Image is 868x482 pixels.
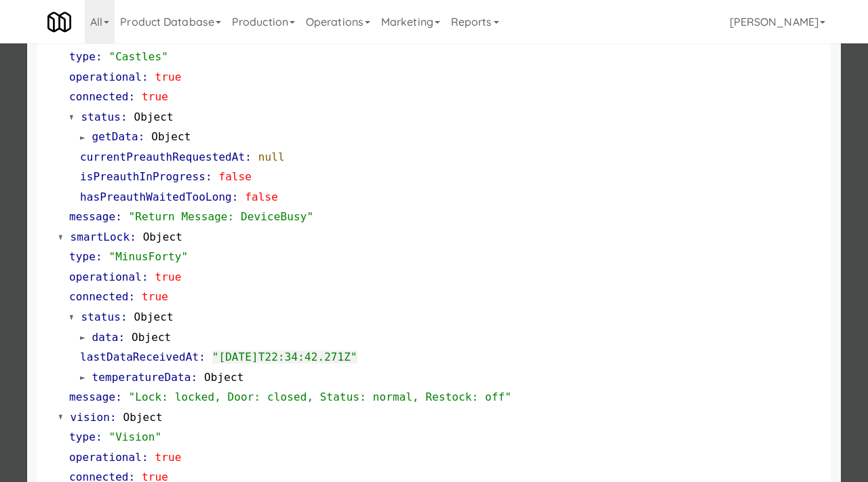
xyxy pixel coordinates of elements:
[204,371,243,384] span: Object
[71,230,130,243] span: smartLock
[155,71,182,83] span: true
[142,270,149,283] span: :
[80,190,232,203] span: hasPreauthWaitedTooLong
[142,71,149,83] span: :
[143,230,182,243] span: Object
[69,451,142,464] span: operational
[232,190,239,203] span: :
[69,430,96,443] span: type
[123,411,162,424] span: Object
[96,430,102,443] span: :
[142,451,149,464] span: :
[129,210,314,223] span: "Return Message: DeviceBusy"
[245,190,278,203] span: false
[108,50,168,63] span: "Castles"
[129,290,136,303] span: :
[142,90,168,103] span: true
[69,90,129,103] span: connected
[96,50,102,63] span: :
[69,270,142,283] span: operational
[115,390,122,403] span: :
[96,250,102,263] span: :
[69,210,115,223] span: message
[258,150,285,163] span: null
[132,331,171,344] span: Object
[81,310,121,323] span: status
[69,290,129,303] span: connected
[71,411,110,424] span: vision
[80,150,245,163] span: currentPreauthRequestedAt
[155,270,182,283] span: true
[151,130,191,143] span: Object
[69,250,96,263] span: type
[205,170,212,183] span: :
[69,71,142,83] span: operational
[191,371,198,384] span: :
[80,170,205,183] span: isPreauthInProgress
[80,350,199,363] span: lastDataReceivedAt
[199,350,205,363] span: :
[155,451,182,464] span: true
[118,331,125,344] span: :
[134,310,173,323] span: Object
[130,230,136,243] span: :
[129,390,512,403] span: "Lock: locked, Door: closed, Status: normal, Restock: off"
[108,430,161,443] span: "Vision"
[129,90,136,103] span: :
[218,170,252,183] span: false
[92,331,119,344] span: data
[92,130,138,143] span: getData
[69,50,96,63] span: type
[81,111,121,123] span: status
[134,111,173,123] span: Object
[108,250,188,263] span: "MinusForty"
[245,150,252,163] span: :
[138,130,145,143] span: :
[115,210,122,223] span: :
[121,111,127,123] span: :
[212,350,357,363] span: "[DATE]T22:34:42.271Z"
[121,310,127,323] span: :
[142,290,168,303] span: true
[92,371,191,384] span: temperatureData
[110,411,117,424] span: :
[47,10,71,34] img: Micromart
[69,390,115,403] span: message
